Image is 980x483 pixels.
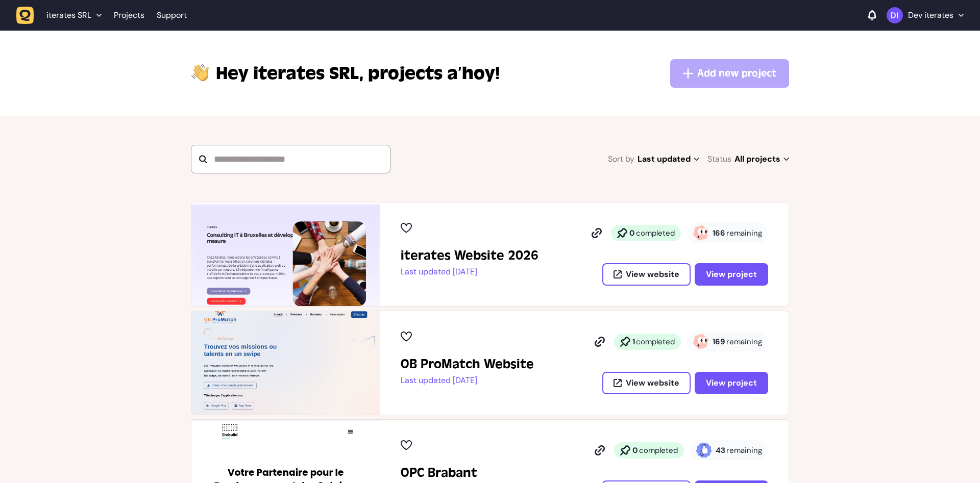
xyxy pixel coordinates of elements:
[707,152,731,166] span: Status
[401,267,538,277] p: Last updated [DATE]
[639,445,678,455] span: completed
[726,337,762,347] span: remaining
[191,311,380,415] img: OB ProMatch Website
[401,356,534,372] h2: OB ProMatch Website
[608,152,634,166] span: Sort by
[157,10,187,20] a: Support
[632,445,638,455] strong: 0
[713,228,725,238] strong: 166
[401,247,538,264] h2: iterates Website 2026
[734,152,789,166] span: All projects
[695,372,768,394] button: View project
[716,445,725,455] strong: 43
[726,445,762,455] span: remaining
[636,228,675,238] span: completed
[638,152,699,166] span: Last updated
[401,375,534,386] p: Last updated [DATE]
[629,228,635,238] strong: 0
[602,372,691,394] button: View website
[697,66,776,81] span: Add new project
[887,7,903,23] img: Dev iterates
[706,379,757,387] span: View project
[695,263,768,286] button: View project
[602,263,691,286] button: View website
[632,337,635,347] strong: 1
[191,202,380,306] img: iterates Website 2026
[626,270,679,278] span: View website
[908,10,953,20] p: Dev iterates
[670,59,789,88] button: Add new project
[191,61,210,82] img: hi-hand
[216,61,500,86] p: projects a’hoy!
[216,61,364,86] span: iterates SRL
[706,270,757,278] span: View project
[636,337,675,347] span: completed
[114,6,144,24] a: Projects
[726,228,762,238] span: remaining
[46,10,91,20] span: iterates SRL
[401,465,477,481] h2: OPC Brabant
[713,337,725,347] strong: 169
[887,7,964,23] button: Dev iterates
[626,379,679,387] span: View website
[16,6,108,24] button: iterates SRL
